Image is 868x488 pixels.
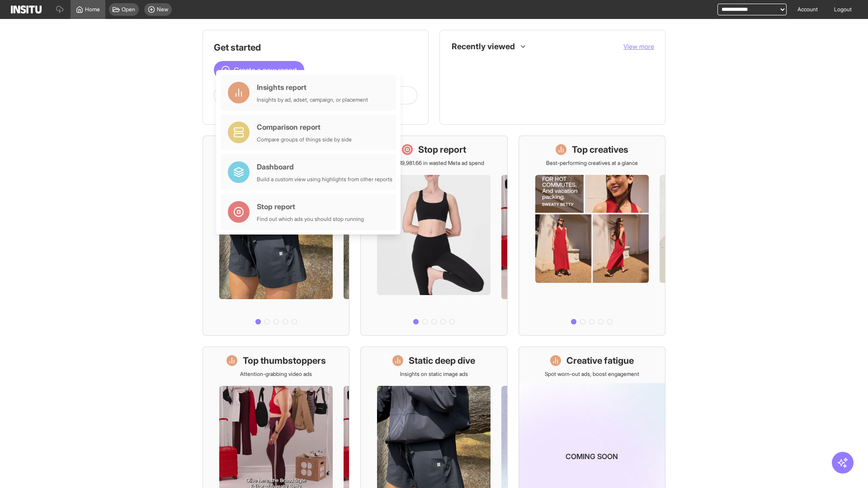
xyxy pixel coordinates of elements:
div: Compare groups of things side by side [257,136,352,143]
button: View more [623,42,654,51]
a: What's live nowSee all active ads instantly [203,136,349,336]
a: Stop reportSave £19,981.66 in wasted Meta ad spend [360,136,507,336]
h1: Stop report [418,143,466,156]
p: Save £19,981.66 in wasted Meta ad spend [383,160,484,167]
span: Create a new report [234,65,297,75]
span: Open [122,6,135,13]
h1: Top thumbstoppers [243,354,326,367]
span: Home [85,6,100,13]
h1: Get started [214,41,417,54]
div: Insights report [257,82,368,93]
h1: Top creatives [572,143,628,156]
div: Insights by ad, adset, campaign, or placement [257,96,368,103]
h1: Static deep dive [409,354,475,367]
a: Top creativesBest-performing creatives at a glance [519,136,665,336]
span: View more [623,42,654,50]
button: Create a new report [214,61,304,79]
p: Best-performing creatives at a glance [546,160,638,167]
div: Build a custom view using highlights from other reports [257,176,392,183]
div: Stop report [257,201,364,212]
img: Logo [11,5,42,14]
p: Insights on static image ads [400,371,468,378]
div: Find out which ads you should stop running [257,216,364,223]
div: Dashboard [257,161,392,172]
div: Comparison report [257,122,352,132]
p: Attention-grabbing video ads [240,371,312,378]
span: New [157,6,168,13]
